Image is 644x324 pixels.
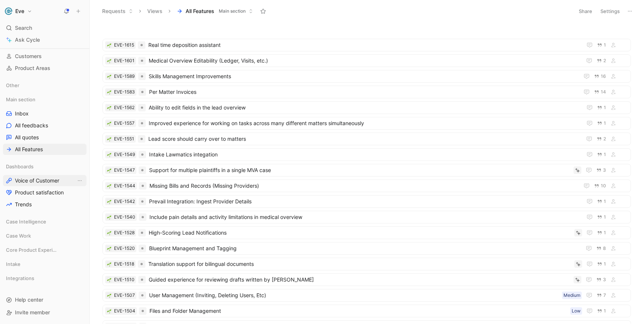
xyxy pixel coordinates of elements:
span: Product satisfaction [15,189,64,196]
span: Intake [6,260,20,268]
a: 🌱EVE-1542Prevail Integration: Ingest Provider Details1 [102,195,631,208]
span: Include pain details and activity limitations in medical overview [149,213,579,222]
span: Voice of Customer [15,177,59,184]
span: Skills Management Improvements [149,72,576,81]
div: DashboardsVoice of CustomerView actionsProduct satisfactionTrends [3,161,86,210]
button: 10 [593,182,607,190]
img: Eve [5,7,12,15]
a: 🌱EVE-1504Files and Folder ManagementLow1 [102,305,631,317]
div: Invite member [3,307,86,318]
a: Customers [3,51,86,62]
span: 1 [604,231,606,235]
img: 🌱 [107,168,111,173]
a: Product satisfaction [3,187,86,198]
button: 16 [593,72,607,80]
button: 🌱 [107,152,112,157]
span: Other [6,82,19,89]
img: 🌱 [107,184,111,188]
a: 🌱EVE-1615Real time deposition assistant1 [102,39,631,51]
span: Translation support for bilingual documents [148,260,571,269]
img: 🌱 [107,309,111,314]
span: Per Matter Invoices [149,88,576,96]
a: Voice of CustomerView actions [3,175,86,186]
span: 3 [603,168,606,172]
button: 3 [595,276,607,284]
div: EVE-1518 [114,260,134,268]
a: 🌱EVE-1583Per Matter Invoices14 [102,86,631,98]
div: 🌱 [107,215,112,220]
div: EVE-1507 [114,292,135,299]
a: 🌱EVE-1510Guided experience for reviewing drafts written by [PERSON_NAME]3 [102,273,631,286]
span: Ability to edit fields in the lead overview [149,103,579,112]
a: All Features [3,144,86,155]
button: Requests [99,6,136,17]
span: Help center [15,296,43,303]
button: 🌱 [107,277,112,282]
img: 🌱 [107,43,111,48]
div: Intake [3,258,86,272]
span: 1 [604,121,606,126]
span: 1 [604,43,606,47]
div: 🌱 [107,230,112,235]
button: 🌱 [107,58,112,63]
div: EVE-1583 [114,88,135,96]
button: 2 [595,57,607,65]
img: 🌱 [107,215,111,220]
button: 1 [596,213,607,221]
div: EVE-1510 [114,276,135,283]
span: Dashboards [6,163,34,170]
span: 1 [604,105,606,110]
div: EVE-1544 [114,182,135,190]
div: Core Product Experience [3,244,86,255]
span: 1 [604,215,606,219]
img: 🌱 [107,137,111,142]
img: 🌱 [107,90,111,95]
div: EVE-1520 [114,245,135,252]
button: 1 [596,104,607,112]
button: 8 [595,244,607,252]
div: EVE-1615 [114,41,134,49]
span: Case Intelligence [6,218,46,225]
div: 🌱 [107,168,112,173]
img: 🌱 [107,200,111,204]
span: Lead score should carry over to matters [148,134,579,143]
button: 14 [593,88,607,96]
a: 🌱EVE-1540Include pain details and activity limitations in medical overview1 [102,211,631,223]
span: Main section [6,96,35,103]
div: EVE-1542 [114,198,135,205]
div: Intake [3,258,86,270]
a: All quotes [3,132,86,143]
div: Other [3,80,86,93]
span: Guided experience for reviewing drafts written by [PERSON_NAME] [149,275,571,284]
button: 1 [596,260,607,268]
button: 🌱 [107,183,112,188]
button: 🌱 [107,199,112,204]
a: 🌱EVE-1528High-Scoring Lead Notifications1 [102,226,631,239]
a: 🌱EVE-1547Support for multiple plaintiffs in a single MVA case3 [102,164,631,177]
span: 7 [603,293,606,298]
img: 🌱 [107,231,111,235]
div: EVE-1549 [114,151,135,158]
button: 🌱 [107,42,112,48]
img: 🌱 [107,59,111,63]
span: Support for multiple plaintiffs in a single MVA case [149,166,571,175]
button: 🌱 [107,105,112,110]
span: Inbox [15,110,29,117]
div: 🌱 [107,308,112,314]
span: Real time deposition assistant [148,41,579,50]
img: 🌱 [107,106,111,110]
div: Integrations [3,273,86,286]
span: Invite member [15,309,50,315]
button: 🌱 [107,136,112,142]
button: 🌱 [107,246,112,251]
span: Integrations [6,274,34,282]
a: 🌱EVE-1557Improved experience for working on tasks across many different matters simultaneously1 [102,117,631,130]
div: EVE-1589 [114,73,135,80]
span: 1 [604,199,606,204]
